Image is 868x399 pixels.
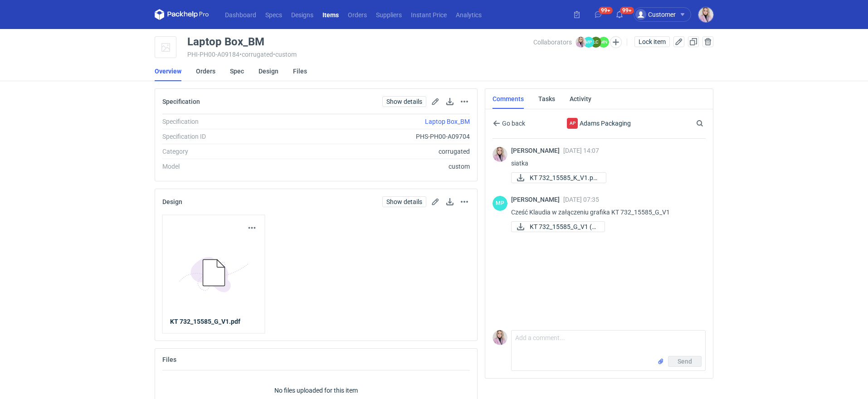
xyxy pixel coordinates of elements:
[187,51,533,58] div: PHI-PH00-A09184
[673,36,684,47] button: Edit item
[318,9,343,20] a: Items
[567,118,578,129] div: Adams Packaging
[247,223,258,234] button: Actions
[511,207,698,218] p: Cześć Klaudia w załączeniu grafika KT 732_15585_G_V1
[493,196,507,211] figcaption: MP
[285,132,470,141] div: PHS-PH00-A09704
[274,386,358,395] p: No files uploaded for this item
[533,39,572,46] span: Collaborators
[530,222,597,232] span: KT 732_15585_G_V1 (3...
[382,196,426,207] a: Show details
[538,89,555,109] a: Tasks
[285,147,470,156] div: corrugated
[162,356,176,363] h2: Files
[493,89,524,109] a: Comments
[635,9,676,20] div: Customer
[511,172,602,183] div: KT 732_15585_K_V1.pdf
[493,330,507,345] img: Klaudia Wiśniewska
[162,147,285,156] div: Category
[555,118,644,129] div: Adams Packaging
[444,96,455,107] button: Download specification
[511,221,602,232] div: KT 732_15585_G_V1 (3).pdf
[567,118,578,129] figcaption: AP
[575,37,586,48] img: Klaudia Wiśniewska
[425,118,470,125] a: Laptop Box_BM
[287,9,318,20] a: Designs
[187,36,264,47] div: Laptop Box_BM
[371,9,406,20] a: Suppliers
[563,147,599,154] span: [DATE] 14:07
[530,173,599,183] span: KT 732_15585_K_V1.pd...
[343,9,371,20] a: Orders
[459,196,470,207] button: Actions
[493,147,507,162] img: Klaudia Wiśniewska
[583,37,594,48] figcaption: MP
[170,318,240,325] strong: KT 732_15585_G_V1.pdf
[702,36,713,47] button: Delete item
[230,61,244,81] a: Spec
[511,221,605,232] a: KT 732_15585_G_V1 (3...
[451,9,486,20] a: Analytics
[258,61,278,81] a: Design
[570,89,591,109] a: Activity
[162,132,285,141] div: Specification ID
[273,51,297,58] span: • custom
[598,37,609,48] figcaption: MN
[612,7,627,22] button: 99+
[634,36,670,47] button: Lock item
[591,7,605,22] button: 99+
[500,120,525,127] span: Go back
[285,162,470,171] div: custom
[511,196,563,203] span: [PERSON_NAME]
[493,118,526,129] button: Go back
[382,96,426,107] a: Show details
[639,39,666,45] span: Lock item
[162,98,200,105] h2: Specification
[162,162,285,171] div: Model
[668,356,702,367] button: Send
[688,36,699,47] button: Duplicate Item
[196,61,215,81] a: Orders
[293,61,307,81] a: Files
[170,317,258,326] a: KT 732_15585_G_V1.pdf
[155,9,209,20] svg: Packhelp Pro
[634,7,698,22] button: Customer
[155,61,181,81] a: Overview
[610,36,622,48] button: Edit collaborators
[162,117,285,126] div: Specification
[261,9,287,20] a: Specs
[430,96,441,107] button: Edit spec
[698,7,713,22] img: Klaudia Wiśniewska
[406,9,451,20] a: Instant Price
[444,196,455,207] button: Download design
[694,118,723,129] input: Search
[511,158,698,169] p: siatka
[220,9,261,20] a: Dashboard
[511,147,563,154] span: [PERSON_NAME]
[239,51,273,58] span: • corrugated
[590,37,601,48] figcaption: ŁC
[563,196,599,203] span: [DATE] 07:35
[459,96,470,107] button: Actions
[678,358,692,365] span: Send
[162,198,182,205] h2: Design
[511,172,606,183] a: KT 732_15585_K_V1.pd...
[493,196,507,211] div: Martyna Paroń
